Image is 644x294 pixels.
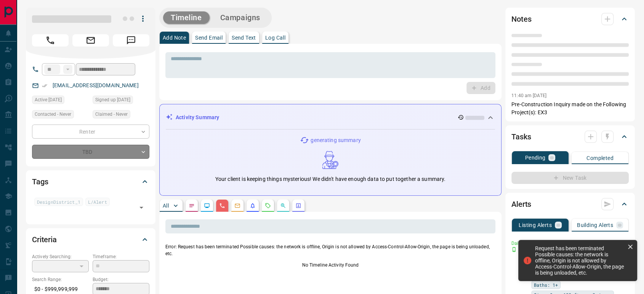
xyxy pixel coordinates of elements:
[163,11,210,24] button: Timeline
[136,202,147,213] button: Open
[511,195,629,213] div: Alerts
[511,247,517,252] svg: Push Notification Only
[95,96,130,104] span: Signed up [DATE]
[32,125,149,139] div: Renter
[511,240,527,247] p: Daily
[511,101,629,117] p: Pre-Construction Inquiry made on the Following Project(s): EX3
[204,203,210,209] svg: Lead Browsing Activity
[586,155,614,161] p: Completed
[93,276,149,283] p: Budget:
[311,136,360,144] p: generating summary
[215,175,445,183] p: Your client is keeping things mysterious! We didn't have enough data to put together a summary.
[265,35,285,40] p: Log Call
[519,222,552,228] p: Listing Alerts
[32,34,69,46] span: Call
[32,173,149,191] div: Tags
[163,203,169,208] p: All
[232,35,256,40] p: Send Text
[163,35,186,40] p: Add Note
[166,110,495,125] div: Activity Summary
[213,11,268,24] button: Campaigns
[42,83,47,88] svg: Email Verified
[53,82,139,88] a: [EMAIL_ADDRESS][DOMAIN_NAME]
[95,110,128,118] span: Claimed - Never
[32,230,149,249] div: Criteria
[295,203,301,209] svg: Agent Actions
[32,96,89,106] div: Sun Mar 17 2024
[176,113,219,121] p: Activity Summary
[265,203,271,209] svg: Requests
[511,10,629,28] div: Notes
[280,203,286,209] svg: Opportunities
[525,155,546,160] p: Pending
[32,145,149,159] div: TBD
[511,128,629,146] div: Tasks
[35,96,62,104] span: Active [DATE]
[35,110,71,118] span: Contacted - Never
[189,203,195,209] svg: Notes
[113,34,149,46] span: Message
[195,35,223,40] p: Send Email
[219,203,225,209] svg: Calls
[93,96,149,106] div: Mon Apr 16 2018
[93,253,149,260] p: Timeframe:
[32,176,48,188] h2: Tags
[511,198,531,210] h2: Alerts
[511,93,546,98] p: 11:40 am [DATE]
[511,131,531,143] h2: Tasks
[165,243,495,257] p: Error: Request has been terminated Possible causes: the network is offline, Origin is not allowed...
[234,203,240,209] svg: Emails
[577,222,613,228] p: Building Alerts
[32,276,89,283] p: Search Range:
[32,233,57,246] h2: Criteria
[32,253,89,260] p: Actively Searching:
[511,13,531,25] h2: Notes
[535,245,624,276] div: Request has been terminated Possible causes: the network is offline, Origin is not allowed by Acc...
[250,203,256,209] svg: Listing Alerts
[165,262,495,268] p: No Timeline Activity Found
[72,34,109,46] span: Email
